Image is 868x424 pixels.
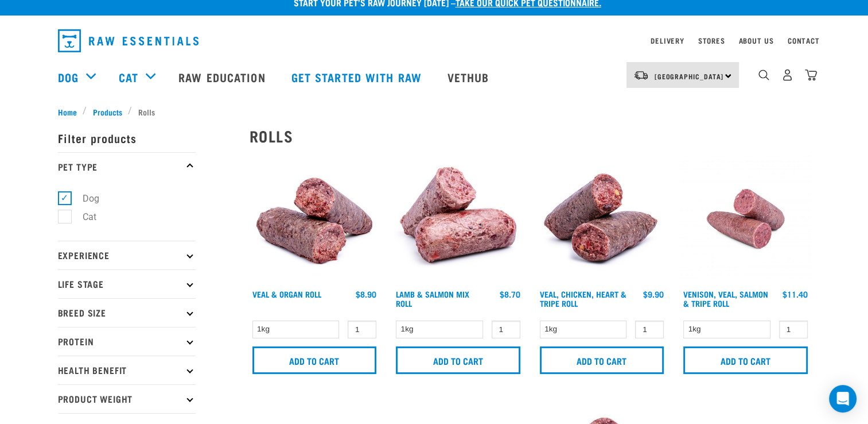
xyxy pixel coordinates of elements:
p: Breed Size [58,298,196,327]
span: Home [58,106,77,118]
img: van-moving.png [633,70,649,80]
a: About Us [738,38,773,43]
input: Add to cart [683,346,808,374]
img: Venison Veal Salmon Tripe 1651 [680,154,811,284]
img: user.png [781,69,793,81]
a: Raw Education [167,54,279,100]
img: home-icon-1@2x.png [758,70,769,80]
a: Home [58,106,83,118]
img: 1261 Lamb Salmon Roll 01 [393,154,523,284]
nav: dropdown navigation [49,25,820,57]
div: $8.90 [356,290,376,299]
label: Dog [64,191,104,206]
a: Get started with Raw [280,54,436,100]
input: Add to cart [252,346,377,374]
p: Product Weight [58,384,196,413]
img: home-icon@2x.png [805,69,817,81]
input: 1 [492,321,520,338]
img: Veal Organ Mix Roll 01 [250,154,380,284]
div: $9.90 [643,290,664,299]
span: Products [93,106,122,118]
a: Veal & Organ Roll [252,292,321,296]
a: Dog [58,68,79,86]
a: Lamb & Salmon Mix Roll [396,292,469,305]
p: Protein [58,327,196,356]
p: Pet Type [58,152,196,181]
p: Life Stage [58,269,196,298]
input: 1 [635,321,664,338]
div: $11.40 [783,290,808,299]
h2: Rolls [250,127,811,145]
a: Delivery [651,38,684,43]
p: Filter products [58,124,196,152]
a: Contact [788,38,820,43]
input: 1 [779,321,808,338]
nav: breadcrumbs [58,106,811,118]
a: Veal, Chicken, Heart & Tripe Roll [540,292,626,305]
img: Raw Essentials Logo [58,29,198,52]
input: Add to cart [396,346,520,374]
a: Vethub [436,54,504,100]
input: Add to cart [540,346,664,374]
a: Venison, Veal, Salmon & Tripe Roll [683,292,768,305]
img: 1263 Chicken Organ Roll 02 [537,154,667,284]
p: Experience [58,241,196,269]
a: Products [87,106,128,118]
div: $8.70 [500,290,520,299]
div: Open Intercom Messenger [829,385,857,413]
input: 1 [348,321,376,338]
a: Stores [698,38,725,43]
p: Health Benefit [58,356,196,384]
a: Cat [119,68,138,86]
label: Cat [64,210,101,224]
span: [GEOGRAPHIC_DATA] [655,74,724,78]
